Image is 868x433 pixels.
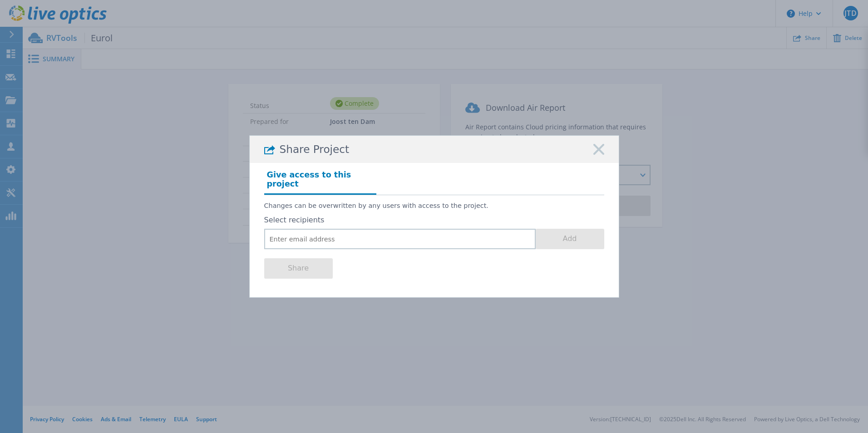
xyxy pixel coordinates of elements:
input: Enter email address [264,229,536,249]
span: Share Project [280,143,350,156]
button: Add [536,229,604,249]
button: Share [264,258,333,279]
label: Select recipients [264,216,604,224]
h4: Give access to this project [264,167,376,195]
p: Changes can be overwritten by any users with access to the project. [264,202,604,210]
